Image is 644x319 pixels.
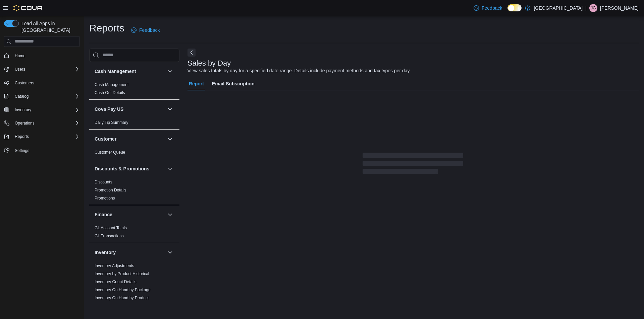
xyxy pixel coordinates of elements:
span: GL Transactions [95,233,124,239]
button: Discounts & Promotions [166,165,174,173]
button: Inventory [12,106,34,114]
a: Discounts [95,180,112,184]
button: Customers [1,78,83,88]
a: Customers [12,79,37,87]
button: Catalog [1,92,83,101]
button: Users [1,65,83,74]
a: GL Account Totals [95,226,127,230]
span: Home [12,52,80,60]
div: Customer [89,148,179,159]
button: Reports [12,133,32,141]
h3: Discounts & Promotions [95,165,149,172]
a: Cash Out Details [95,90,125,95]
div: View sales totals by day for a specified date range. Details include payment methods and tax type... [187,67,411,74]
a: Daily Tip Summary [95,120,128,125]
span: Daily Tip Summary [95,120,128,125]
span: Reports [12,133,80,141]
h3: Sales by Day [187,59,231,67]
span: Operations [15,121,35,126]
input: Dark Mode [507,4,522,11]
span: Customer Queue [95,150,125,155]
span: Operations [12,119,80,127]
a: Feedback [471,1,505,15]
a: Inventory by Product Historical [95,271,149,276]
span: Reports [15,134,29,139]
span: Settings [15,148,29,153]
button: Inventory [166,248,174,256]
a: Home [12,52,28,60]
span: Users [15,67,25,72]
nav: Complex example [4,48,80,173]
span: Settings [12,146,80,154]
button: Settings [1,145,83,155]
p: [PERSON_NAME] [600,4,639,12]
span: Loading [363,154,463,175]
span: Email Subscription [212,77,255,90]
span: Feedback [482,5,502,11]
button: Customer [95,136,165,142]
h3: Customer [95,136,116,142]
a: Inventory Count Details [95,280,137,284]
button: Finance [166,211,174,219]
h3: Cova Pay US [95,106,123,112]
h3: Finance [95,211,112,218]
span: JG [591,4,596,12]
a: Feedback [128,23,162,37]
span: Inventory On Hand by Package [95,287,151,293]
button: Cash Management [166,67,174,75]
a: Settings [12,147,32,155]
p: | [585,4,587,12]
button: Discounts & Promotions [95,165,165,172]
button: Operations [1,118,83,128]
h3: Inventory [95,249,116,256]
div: Jesus Gonzalez [589,4,597,12]
h3: Cash Management [95,68,136,75]
span: Customers [15,80,34,86]
span: Customers [12,79,80,87]
a: Customer Queue [95,150,125,155]
h1: Reports [89,21,124,35]
div: Cash Management [89,81,179,99]
span: Inventory by Product Historical [95,271,149,276]
span: Users [12,65,80,73]
a: Promotions [95,196,115,201]
span: Feedback [139,27,160,33]
a: Inventory On Hand by Package [95,288,151,292]
button: Home [1,51,83,61]
span: Promotions [95,195,115,201]
span: Report [189,77,204,90]
span: Inventory [15,107,31,112]
button: Cash Management [95,68,165,75]
div: Cova Pay US [89,118,179,129]
span: Discounts [95,179,112,185]
a: Inventory Adjustments [95,263,134,268]
a: Inventory On Hand by Product [95,296,149,300]
span: Promotion Details [95,187,126,193]
span: Inventory On Hand by Product [95,295,149,301]
div: Finance [89,224,179,243]
button: Customer [166,135,174,143]
button: Inventory [1,105,83,114]
span: Cash Management [95,82,128,87]
button: Reports [1,132,83,141]
button: Inventory [95,249,165,256]
button: Users [12,65,28,73]
span: Catalog [12,92,80,100]
a: Promotion Details [95,188,126,192]
span: Catalog [15,94,29,99]
button: Finance [95,211,165,218]
a: GL Transactions [95,234,124,238]
span: Inventory Adjustments [95,263,134,268]
button: Cova Pay US [95,106,165,112]
button: Cova Pay US [166,105,174,113]
div: Discounts & Promotions [89,178,179,205]
button: Next [187,49,196,57]
span: Cash Out Details [95,90,125,95]
button: Catalog [12,92,31,100]
img: Cova [13,5,43,11]
span: Home [15,53,25,59]
button: Operations [12,119,37,127]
